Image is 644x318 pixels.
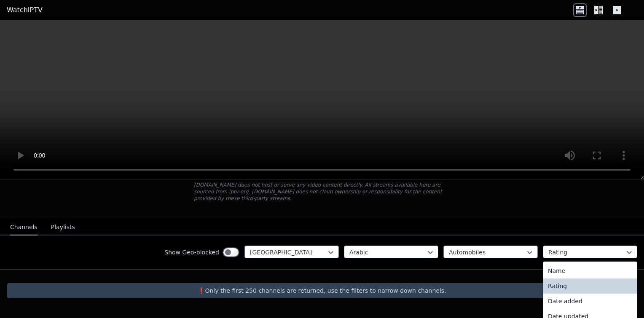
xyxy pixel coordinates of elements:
div: Rating [543,278,637,294]
label: Show Geo-blocked [164,248,219,257]
p: [DOMAIN_NAME] does not host or serve any video content directly. All streams available here are s... [194,182,450,202]
button: Channels [10,219,38,235]
div: Date added [543,294,637,309]
a: iptv-org [229,189,249,195]
div: Name [543,263,637,278]
button: Playlists [51,219,75,235]
p: ❗️Only the first 250 channels are returned, use the filters to narrow down channels. [10,286,634,295]
a: WatchIPTV [7,5,43,15]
